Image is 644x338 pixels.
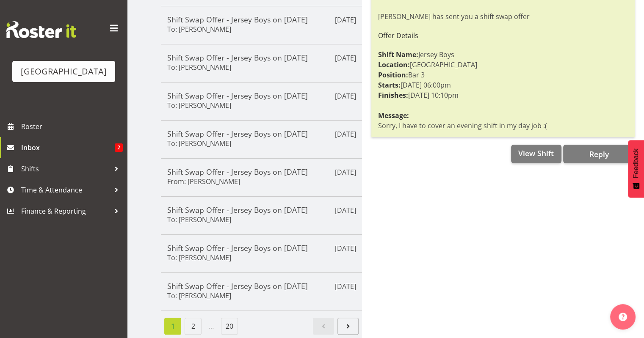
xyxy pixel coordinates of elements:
[378,50,418,59] strong: Shift Name:
[334,243,356,253] p: [DATE]
[378,32,628,39] h6: Offer Details
[167,177,240,186] h6: From: [PERSON_NAME]
[167,129,356,138] h5: Shift Swap Offer - Jersey Boys on [DATE]
[628,140,644,198] button: Feedback - Show survey
[334,15,356,25] p: [DATE]
[167,243,356,253] h5: Shift Swap Offer - Jersey Boys on [DATE]
[167,25,231,33] h6: To: [PERSON_NAME]
[167,215,231,224] h6: To: [PERSON_NAME]
[378,91,408,100] strong: Finishes:
[167,167,356,176] h5: Shift Swap Offer - Jersey Boys on [DATE]
[378,70,408,80] strong: Position:
[334,91,356,101] p: [DATE]
[21,65,107,78] div: [GEOGRAPHIC_DATA]
[21,205,110,217] span: Finance & Reporting
[167,205,356,214] h5: Shift Swap Offer - Jersey Boys on [DATE]
[167,15,356,24] h5: Shift Swap Offer - Jersey Boys on [DATE]
[632,148,640,178] span: Feedback
[378,80,400,90] strong: Starts:
[21,120,123,133] span: Roster
[115,143,123,152] span: 2
[167,91,356,100] h5: Shift Swap Offer - Jersey Boys on [DATE]
[334,53,356,63] p: [DATE]
[334,167,356,177] p: [DATE]
[21,162,110,175] span: Shifts
[511,145,561,163] button: View Shift
[167,63,231,71] h6: To: [PERSON_NAME]
[334,129,356,139] p: [DATE]
[563,145,635,163] button: Reply
[313,318,334,335] a: Previous page
[378,60,409,69] strong: Location:
[619,313,627,321] img: help-xxl-2.png
[589,149,608,159] span: Reply
[334,281,356,291] p: [DATE]
[378,111,409,120] strong: Message:
[337,318,359,335] a: Next page
[518,148,554,158] span: View Shift
[6,21,76,38] img: Rosterit website logo
[167,53,356,62] h5: Shift Swap Offer - Jersey Boys on [DATE]
[167,253,231,262] h6: To: [PERSON_NAME]
[167,139,231,148] h6: To: [PERSON_NAME]
[167,101,231,110] h6: To: [PERSON_NAME]
[167,281,356,291] h5: Shift Swap Offer - Jersey Boys on [DATE]
[21,141,115,154] span: Inbox
[185,318,202,335] a: Page 2.
[21,184,110,196] span: Time & Attendance
[334,205,356,215] p: [DATE]
[221,318,238,335] a: Page 20.
[167,291,231,300] h6: To: [PERSON_NAME]
[378,9,628,133] div: [PERSON_NAME] has sent you a shift swap offer Jersey Boys [GEOGRAPHIC_DATA] Bar 3 [DATE] 06:00pm ...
